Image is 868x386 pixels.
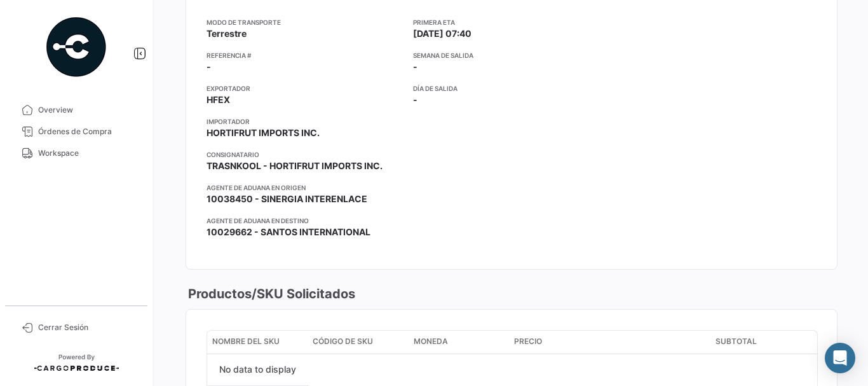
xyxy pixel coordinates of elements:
span: HFEX [207,93,230,106]
span: - [413,60,417,73]
app-card-info-title: Agente de Aduana en Origen [207,183,403,193]
span: Cerrar Sesión [38,322,137,333]
span: Workspace [38,148,137,159]
span: - [207,60,211,73]
span: 10038450 - SINERGIA INTERENLACE [207,193,367,205]
datatable-header-cell: Moneda [409,331,509,354]
div: Abrir Intercom Messenger [825,343,855,373]
span: Moneda [414,336,448,347]
a: Overview [10,99,142,121]
img: powered-by.png [44,15,108,79]
app-card-info-title: Exportador [207,83,403,93]
span: HORTIFRUT IMPORTS INC. [207,127,320,139]
span: Subtotal [715,336,757,347]
a: Workspace [10,142,142,164]
app-card-info-title: Semana de Salida [413,50,609,60]
datatable-header-cell: Nombre del SKU [207,331,308,354]
app-card-info-title: Modo de Transporte [207,17,403,27]
app-card-info-title: Referencia # [207,50,403,60]
app-card-info-title: Importador [207,116,403,127]
span: Nombre del SKU [212,336,280,347]
span: 10029662 - SANTOS INTERNATIONAL [207,226,370,238]
span: [DATE] 07:40 [413,27,471,40]
h3: Productos/SKU Solicitados [186,285,355,303]
span: - [413,93,417,106]
div: No data to display [207,354,308,386]
app-card-info-title: Primera ETA [413,17,609,27]
app-card-info-title: Agente de Aduana en Destino [207,216,403,226]
span: Overview [38,104,137,116]
datatable-header-cell: Código de SKU [308,331,408,354]
app-card-info-title: Día de Salida [413,83,609,93]
span: Órdenes de Compra [38,126,137,137]
app-card-info-title: Consignatario [207,149,403,160]
span: TRASNKOOL - HORTIFRUT IMPORTS INC. [207,160,383,172]
span: Código de SKU [313,336,373,347]
span: Precio [514,336,542,347]
a: Órdenes de Compra [10,121,142,142]
span: Terrestre [207,27,247,40]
